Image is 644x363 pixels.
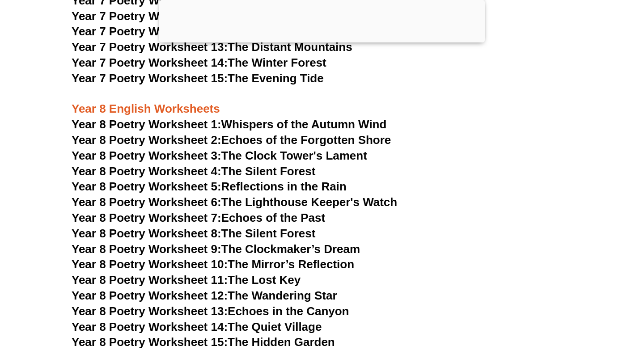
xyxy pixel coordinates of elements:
iframe: Chat Widget [491,262,644,363]
a: Year 8 Poetry Worksheet 5:Reflections in the Rain [72,180,347,193]
a: Year 8 Poetry Worksheet 3:The Clock Tower's Lament [72,149,367,162]
a: Year 8 Poetry Worksheet 12:The Wandering Star [72,289,337,302]
a: Year 8 Poetry Worksheet 15:The Hidden Garden [72,335,335,349]
a: Year 8 Poetry Worksheet 13:Echoes in the Canyon [72,304,349,318]
span: Year 8 Poetry Worksheet 3: [72,149,221,162]
a: Year 7 Poetry Worksheet 13:The Distant Mountains [72,40,352,54]
span: Year 7 Poetry Worksheet 15: [72,72,228,85]
span: Year 8 Poetry Worksheet 11: [72,273,228,287]
a: Year 7 Poetry Worksheet 12:The Morning Rain [72,25,326,38]
span: Year 8 Poetry Worksheet 2: [72,133,221,147]
span: Year 8 Poetry Worksheet 7: [72,211,221,224]
span: Year 8 Poetry Worksheet 14: [72,320,228,333]
h3: Year 8 English Worksheets [72,87,572,117]
span: Year 8 Poetry Worksheet 6: [72,195,221,209]
a: Year 8 Poetry Worksheet 1:Whispers of the Autumn Wind [72,118,386,131]
a: Year 8 Poetry Worksheet 2:Echoes of the Forgotten Shore [72,133,391,147]
a: Year 8 Poetry Worksheet 6:The Lighthouse Keeper's Watch [72,195,397,209]
a: Year 8 Poetry Worksheet 14:The Quiet Village [72,320,322,333]
a: Year 8 Poetry Worksheet 4:The Silent Forest [72,165,315,178]
a: Year 7 Poetry Worksheet 14:The Winter Forest [72,56,326,69]
span: Year 8 Poetry Worksheet 5: [72,180,221,193]
a: Year 8 Poetry Worksheet 9:The Clockmaker’s Dream [72,242,360,256]
span: Year 8 Poetry Worksheet 10: [72,257,228,271]
span: Year 8 Poetry Worksheet 1: [72,118,221,131]
span: Year 8 Poetry Worksheet 15: [72,335,228,349]
a: Year 8 Poetry Worksheet 11:The Lost Key [72,273,301,287]
span: Year 8 Poetry Worksheet 13: [72,304,228,318]
span: Year 7 Poetry Worksheet 12: [72,25,228,38]
a: Year 8 Poetry Worksheet 8:The Silent Forest [72,227,315,240]
a: Year 8 Poetry Worksheet 10:The Mirror’s Reflection [72,257,354,271]
a: Year 8 Poetry Worksheet 7:Echoes of the Past [72,211,325,224]
span: Year 8 Poetry Worksheet 4: [72,165,221,178]
span: Year 7 Poetry Worksheet 14: [72,56,228,69]
span: Year 7 Poetry Worksheet 11: [72,9,228,23]
span: Year 7 Poetry Worksheet 13: [72,40,228,54]
span: Year 8 Poetry Worksheet 8: [72,227,221,240]
a: Year 7 Poetry Worksheet 11:The Moonlit Meadow [72,9,342,23]
span: Year 8 Poetry Worksheet 9: [72,242,221,256]
span: Year 8 Poetry Worksheet 12: [72,289,228,302]
a: Year 7 Poetry Worksheet 15:The Evening Tide [72,72,324,85]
